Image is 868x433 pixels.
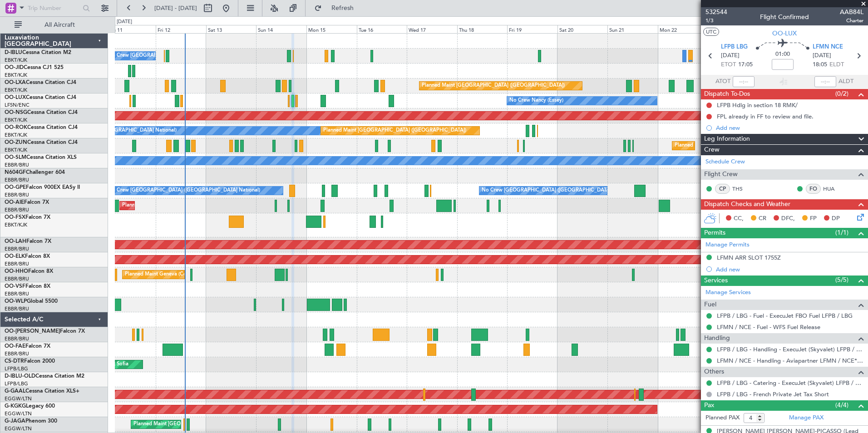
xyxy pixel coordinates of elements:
span: OO-AIE [5,200,24,205]
a: OO-VSFFalcon 8X [5,284,50,289]
span: OO-[PERSON_NAME] [5,329,60,334]
input: Trip Number [28,1,80,15]
a: OO-SLMCessna Citation XLS [5,155,77,160]
span: 532544 [705,7,727,17]
div: LFMN ARR SLOT 1755Z [717,254,781,261]
span: OO-WLP [5,299,27,304]
div: [DATE] [117,18,132,26]
span: CC, [734,214,744,223]
a: LFPB / LBG - Catering - ExecuJet (Skyvalet) LFPB / LBG [717,379,863,387]
span: Crew [704,145,720,155]
a: EBKT/KJK [5,132,27,138]
span: Leg Information [704,134,750,144]
span: G-KGKG [5,403,26,409]
span: FP [810,214,817,223]
button: UTC [703,28,719,36]
button: All Aircraft [10,18,99,32]
span: OO-ZUN [5,140,27,145]
span: LFPB LBG [721,43,748,52]
div: CP [715,184,730,194]
a: LFMN / NCE - Fuel - WFS Fuel Release [717,323,820,331]
div: No Crew [GEOGRAPHIC_DATA] ([GEOGRAPHIC_DATA] National) [108,184,260,197]
a: EBBR/BRU [5,177,29,183]
a: OO-ELKFalcon 8X [5,254,50,259]
span: D-IBLU-OLD [5,374,35,379]
div: Planned Maint [GEOGRAPHIC_DATA] ([GEOGRAPHIC_DATA]) [133,418,276,431]
a: LFPB / LBG - Fuel - ExecuJet FBO Fuel LFPB / LBG [717,312,853,320]
input: --:-- [733,76,755,87]
div: Sat 20 [557,25,608,33]
div: Planned Maint Kortrijk-[GEOGRAPHIC_DATA] [675,139,780,153]
a: EBKT/KJK [5,117,27,123]
span: (4/4) [835,400,848,410]
a: EGGW/LTN [5,395,32,402]
a: EBKT/KJK [5,72,27,79]
a: LFPB/LBG [5,380,28,387]
div: Mon 22 [658,25,708,33]
span: [DATE] - [DATE] [154,4,197,12]
span: DFC, [781,214,795,223]
div: Add new [716,124,863,132]
span: ALDT [838,77,853,86]
span: OO-JID [5,65,24,70]
a: EBBR/BRU [5,290,29,297]
span: Services [704,276,728,286]
span: OO-SLM [5,155,26,160]
a: EGGW/LTN [5,425,32,432]
a: OO-LAHFalcon 7X [5,239,51,244]
a: OO-NSGCessna Citation CJ4 [5,110,78,115]
span: G-JAGA [5,418,25,424]
span: D-IBLU [5,50,22,55]
span: [DATE] [813,51,831,60]
span: OO-HHO [5,269,28,274]
a: G-KGKGLegacy 600 [5,403,55,409]
div: Planned Maint [GEOGRAPHIC_DATA] ([GEOGRAPHIC_DATA]) [323,124,466,138]
div: Flight Confirmed [760,12,809,22]
span: OO-FSX [5,215,25,220]
div: Mon 15 [306,25,357,33]
div: Add new [716,266,863,273]
span: OO-LUX [772,29,797,38]
a: OO-AIEFalcon 7X [5,200,49,205]
a: OO-HHOFalcon 8X [5,269,53,274]
div: No Crew [GEOGRAPHIC_DATA] ([GEOGRAPHIC_DATA] National) [482,184,634,197]
div: Planned Maint Geneva (Cointrin) [125,268,200,281]
span: OO-ROK [5,125,27,130]
div: Fri 19 [507,25,557,33]
span: (0/2) [835,89,848,98]
a: EBBR/BRU [5,207,29,213]
a: OO-GPEFalcon 900EX EASy II [5,185,80,190]
span: CS-DTR [5,359,24,364]
span: 01:00 [775,50,790,59]
span: Dispatch To-Dos [704,89,750,99]
span: OO-VSF [5,284,25,289]
span: ETOT [721,60,736,69]
span: AAB84L [840,7,863,17]
span: Refresh [324,5,362,11]
span: OO-GPE [5,185,26,190]
a: D-IBLUCessna Citation M2 [5,50,71,55]
span: ATOT [715,77,730,86]
span: 1/3 [705,17,727,25]
a: LFSN/ENC [5,102,30,108]
div: Sun 21 [607,25,658,33]
a: EBBR/BRU [5,162,29,168]
span: Permits [704,228,725,238]
div: LFPB Hdlg in section 18 RMK/ [717,101,798,109]
div: Sat 13 [206,25,256,33]
a: Manage PAX [789,413,824,423]
a: EBKT/KJK [5,221,27,228]
a: LFPB / LBG - Handling - ExecuJet (Skyvalet) LFPB / LBG [717,345,863,353]
span: G-GAAL [5,389,25,394]
a: G-JAGAPhenom 300 [5,418,57,424]
div: Thu 18 [457,25,508,33]
a: OO-WLPGlobal 5500 [5,299,58,304]
span: DP [832,214,840,223]
a: EBBR/BRU [5,305,29,312]
a: EBBR/BRU [5,335,29,342]
div: Tue 16 [357,25,407,33]
a: N604GFChallenger 604 [5,170,65,175]
span: OO-LXA [5,80,26,85]
a: OO-FAEFalcon 7X [5,344,50,349]
a: G-GAALCessna Citation XLS+ [5,389,79,394]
